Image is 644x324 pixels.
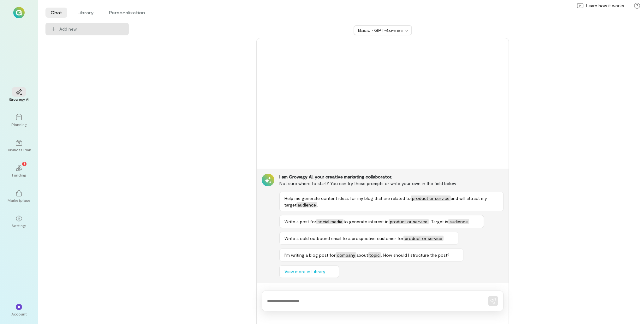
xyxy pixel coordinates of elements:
button: Help me generate content ideas for my blog that are related toproduct or serviceand will attract ... [279,192,504,211]
div: I am Growegy AI, your creative marketing collaborator. [279,174,504,180]
div: Funding [12,172,26,177]
a: Planning [8,109,30,132]
li: Chat [45,8,67,18]
span: I’m writing a blog post for [284,252,336,258]
span: 7 [23,161,26,166]
span: audience [296,202,317,207]
a: Business Plan [8,135,30,157]
span: Learn how it works [586,3,624,9]
div: Basic · GPT‑4o‑mini [358,27,403,33]
div: Not sure where to start? You can try these prompts or write your own in the field below. [279,180,504,187]
div: Planning [11,122,27,127]
li: Library [72,8,99,18]
div: Settings [12,223,27,228]
div: Business Plan [7,147,31,152]
span: product or service [411,195,451,201]
span: View more in Library [284,268,325,275]
span: Write a cold outbound email to a prospective customer for [284,236,403,241]
span: Write a post for [284,219,316,224]
span: . [469,219,470,224]
span: product or service [389,219,429,224]
div: Growegy AI [9,97,29,102]
span: company [336,252,356,258]
div: Account [11,311,27,316]
span: social media [316,219,343,224]
span: topic [368,252,381,258]
button: Write a post forsocial mediato generate interest inproduct or service. Target isaudience. [279,215,484,228]
span: . How should I structure the post? [381,252,450,258]
a: Settings [8,210,30,233]
a: Marketplace [8,185,30,208]
li: Personalization [104,8,150,18]
span: . [444,236,444,241]
span: Add new [59,26,124,32]
span: to generate interest in [343,219,389,224]
div: Marketplace [8,198,31,203]
span: . Target is [429,219,448,224]
span: audience [448,219,469,224]
span: about [356,252,368,258]
a: Growegy AI [8,84,30,107]
button: Write a cold outbound email to a prospective customer forproduct or service. [279,232,458,245]
button: I’m writing a blog post forcompanyabouttopic. How should I structure the post? [279,249,463,261]
span: . [317,202,318,207]
span: product or service [403,236,444,241]
a: Funding [8,160,30,183]
button: View more in Library [279,265,339,278]
span: Help me generate content ideas for my blog that are related to [284,195,411,201]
